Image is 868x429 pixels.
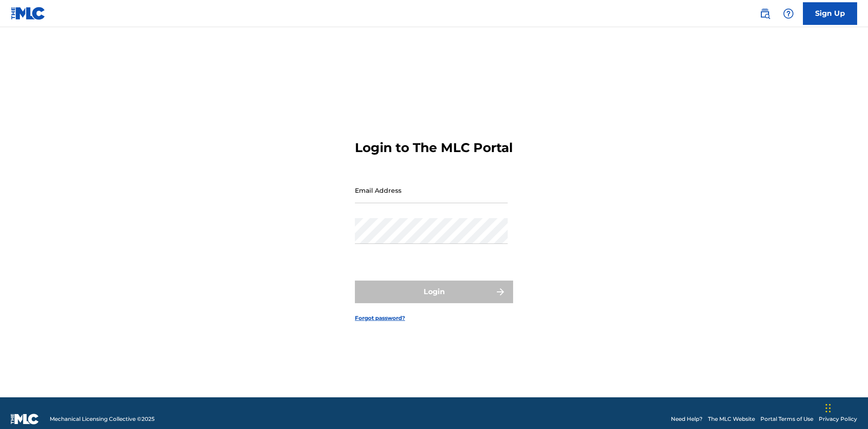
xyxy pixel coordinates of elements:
iframe: Chat Widget [823,386,868,429]
div: Help [779,5,797,23]
img: search [759,8,770,19]
a: The MLC Website [708,415,755,423]
a: Sign Up [803,2,857,25]
a: Need Help? [671,415,703,423]
img: logo [11,414,39,424]
a: Privacy Policy [819,415,857,423]
a: Forgot password? [355,314,405,322]
span: Mechanical Licensing Collective © 2025 [50,415,155,423]
img: help [783,8,794,19]
img: MLC Logo [11,7,46,20]
h3: Login to The MLC Portal [355,140,513,156]
a: Public Search [756,5,774,23]
a: Portal Terms of Use [760,415,813,423]
div: Drag [826,395,831,422]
